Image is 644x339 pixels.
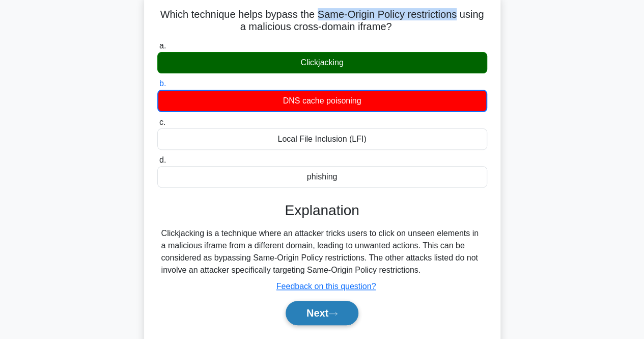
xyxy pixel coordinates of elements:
[157,52,487,73] div: Clickjacking
[159,41,166,50] span: a.
[276,282,376,291] a: Feedback on this question?
[157,128,487,150] div: Local File Inclusion (LFI)
[159,118,165,126] span: c.
[163,202,481,219] h3: Explanation
[161,227,483,276] div: Clickjacking is a technique where an attacker tricks users to click on unseen elements in a malic...
[156,8,488,34] h5: Which technique helps bypass the Same-Origin Policy restrictions using a malicious cross-domain i...
[159,155,166,164] span: d.
[157,90,487,112] div: DNS cache poisoning
[157,166,487,188] div: phishing
[286,301,358,325] button: Next
[159,79,166,88] span: b.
